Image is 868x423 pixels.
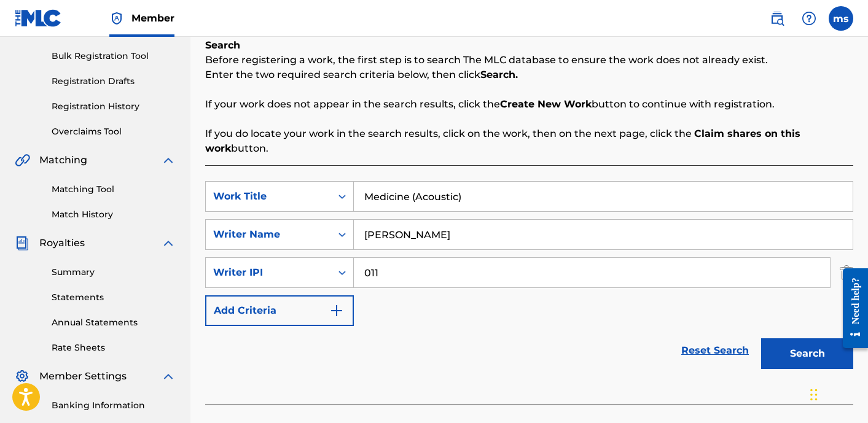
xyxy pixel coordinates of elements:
a: Registration Drafts [52,75,176,88]
img: search [770,11,784,26]
img: help [802,11,816,26]
span: Matching [39,153,87,168]
img: expand [161,153,176,168]
a: Overclaims Tool [52,125,176,138]
button: Add Criteria [205,295,354,326]
div: User Menu [829,6,853,31]
a: Matching Tool [52,183,176,196]
a: Rate Sheets [52,341,176,354]
a: Banking Information [52,399,176,412]
a: Registration History [52,100,176,113]
img: Royalties [15,236,29,250]
a: Annual Statements [52,316,176,329]
div: Writer Name [213,227,324,242]
p: Enter the two required search criteria below, then click [205,68,853,82]
iframe: Resource Center [834,259,868,358]
p: Before registering a work, the first step is to search The MLC database to ensure the work does n... [205,53,853,68]
img: Matching [15,153,30,168]
strong: Search. [480,69,518,80]
span: Member Settings [39,369,127,384]
img: expand [161,236,176,250]
iframe: Chat Widget [807,364,868,423]
img: 9d2ae6d4665cec9f34b9.svg [329,303,344,318]
form: Search Form [205,181,853,375]
img: Delete Criterion [840,257,853,288]
div: Work Title [213,189,324,204]
img: expand [161,369,176,384]
a: Statements [52,291,176,304]
b: Search [205,39,240,51]
a: Match History [52,208,176,221]
a: Summary [52,266,176,279]
a: Reset Search [675,337,755,364]
p: If your work does not appear in the search results, click the button to continue with registration. [205,97,853,112]
img: Member Settings [15,369,29,384]
button: Search [761,338,853,369]
div: Writer IPI [213,265,324,280]
div: Drag [810,376,818,413]
a: Bulk Registration Tool [52,50,176,63]
div: Help [797,6,821,31]
span: Royalties [39,236,85,250]
a: Public Search [765,6,789,31]
p: If you do locate your work in the search results, click on the work, then on the next page, click... [205,126,853,156]
strong: Create New Work [500,98,592,110]
img: MLC Logo [15,9,62,27]
span: Member [131,11,174,25]
img: Top Rightsholder [109,11,124,26]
